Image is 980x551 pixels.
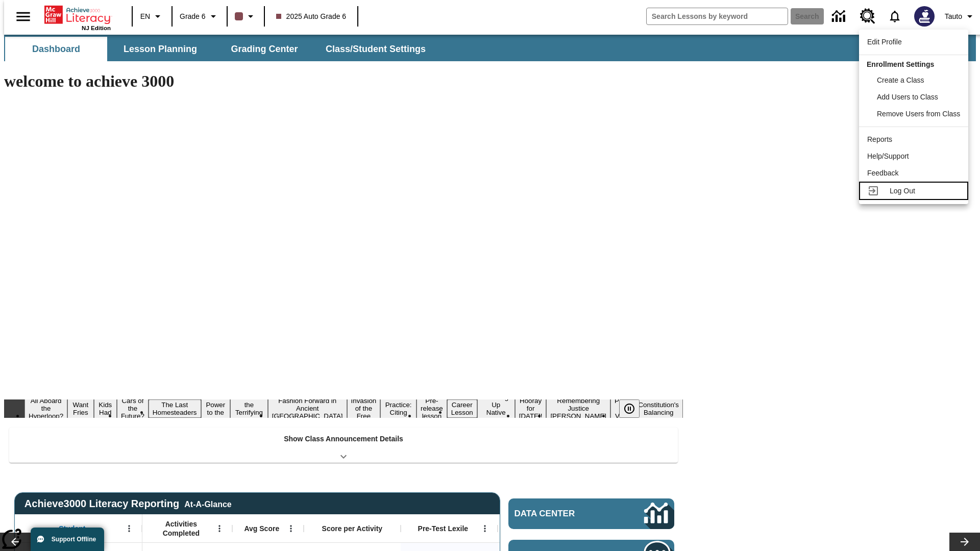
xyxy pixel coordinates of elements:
[867,60,934,68] span: Enrollment Settings
[867,135,892,143] span: Reports
[877,93,938,101] span: Add Users to Class
[867,38,902,46] span: Edit Profile
[877,76,924,84] span: Create a Class
[867,169,898,177] span: Feedback
[877,110,960,118] span: Remove Users from Class
[890,187,915,195] span: Log Out
[867,152,909,160] span: Help/Support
